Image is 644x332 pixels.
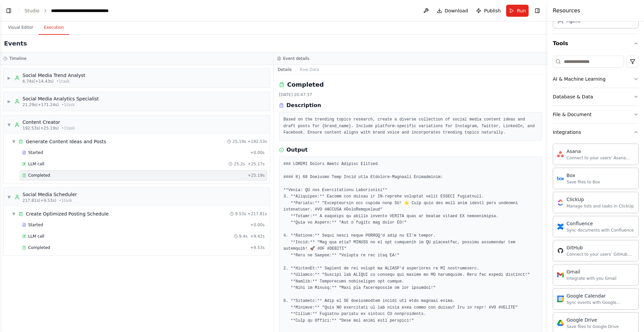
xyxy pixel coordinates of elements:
span: 6.74s (+14.43s) [22,79,54,84]
span: + 0.00s [250,222,265,228]
div: GitHub [567,244,634,251]
span: ▼ [7,122,11,128]
div: Google Calendar [567,293,634,299]
span: ▼ [12,139,16,144]
img: Confluence [557,223,564,230]
span: + 9.42s [250,234,265,239]
div: Manage lists and tasks in ClickUp [567,203,634,209]
button: AI & Machine Learning [553,70,639,88]
h4: Resources [553,7,580,15]
div: Generate Content Ideas and Posts [26,138,106,145]
pre: Based on the trending topics research, create a diverse collection of social media content ideas ... [283,116,538,136]
button: Download [434,5,471,17]
span: • 1 task [59,198,72,203]
h3: Description [286,101,321,109]
h3: Output [286,146,308,154]
span: LLM call [28,234,44,239]
span: ▶ [7,99,11,104]
div: Sync events with Google Calendar [567,300,634,305]
div: Social Media Scheduler [22,191,77,198]
span: + 9.53s [250,245,265,250]
div: Social Media Analytics Specialist [22,95,99,102]
span: 25.2s [234,161,245,167]
span: ▶ [7,75,11,81]
button: Hide right sidebar [533,6,542,15]
h3: Timeline [9,56,26,61]
span: 25.19s [232,139,246,144]
span: + 0.00s [250,150,265,155]
span: + 25.17s [248,161,265,167]
img: ClickUp [557,199,564,206]
button: Details [274,65,296,74]
div: Content Creator [22,119,75,126]
img: GitHub [557,247,564,254]
div: Confluence [567,220,634,227]
span: + 217.81s [248,211,267,217]
div: Save files to Box [567,179,600,185]
button: File & Document [553,106,639,123]
h2: Completed [287,80,324,89]
button: Visual Editor [3,21,39,35]
div: Sync documents with Confluence [567,228,634,233]
span: LLM call [28,161,44,167]
span: ▼ [7,194,11,200]
span: 192.53s (+25.19s) [22,126,59,131]
button: Show left sidebar [4,6,13,15]
img: Box [557,175,564,182]
h3: Event details [283,56,309,61]
img: Gmail [557,271,564,278]
div: Google Drive [567,317,619,323]
div: Gmail [567,268,616,275]
span: Completed [28,173,50,178]
div: Integrate with you Gmail [567,276,616,281]
span: + 192.53s [248,139,267,144]
div: Save files to Google Drive [567,324,619,329]
div: Social Media Trend Analyst [22,72,85,79]
div: Create Optimized Posting Schedule [26,211,109,217]
div: ClickUp [567,196,634,203]
img: Asana [557,151,564,158]
span: • 1 task [61,102,75,107]
div: Connect to your users’ GitHub accounts [567,252,634,257]
div: File & Document [553,111,592,118]
span: 9.53s [235,211,246,217]
span: Publish [484,7,501,14]
button: Execution [39,21,69,35]
nav: breadcrumb [24,7,126,14]
button: Tools [553,34,639,53]
div: [DATE] 20:47:37 [279,92,542,97]
div: Database & Data [553,93,593,100]
img: Google Drive [557,320,564,326]
span: Completed [28,245,50,250]
span: 217.81s (+9.53s) [22,198,56,203]
span: 21.29s (+171.24s) [22,102,59,107]
button: Publish [473,5,503,17]
div: AI & Machine Learning [553,76,605,82]
span: ▼ [12,211,16,217]
span: Download [445,7,468,14]
h2: Events [4,39,27,48]
a: Studio [24,8,40,13]
button: Raw Data [296,65,323,74]
button: Run [506,5,529,17]
span: Started [28,150,43,155]
button: Integrations [553,123,639,141]
span: + 25.19s [248,173,265,178]
div: Box [567,172,600,179]
span: 9.4s [239,234,248,239]
span: Run [517,7,526,14]
div: Connect to your users’ Asana accounts [567,155,634,161]
span: Started [28,222,43,228]
span: • 1 task [61,126,75,131]
span: • 1 task [56,79,70,84]
div: Asana [567,148,634,155]
div: Integrations [553,129,581,136]
button: Database & Data [553,88,639,105]
img: Google Calendar [557,296,564,302]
